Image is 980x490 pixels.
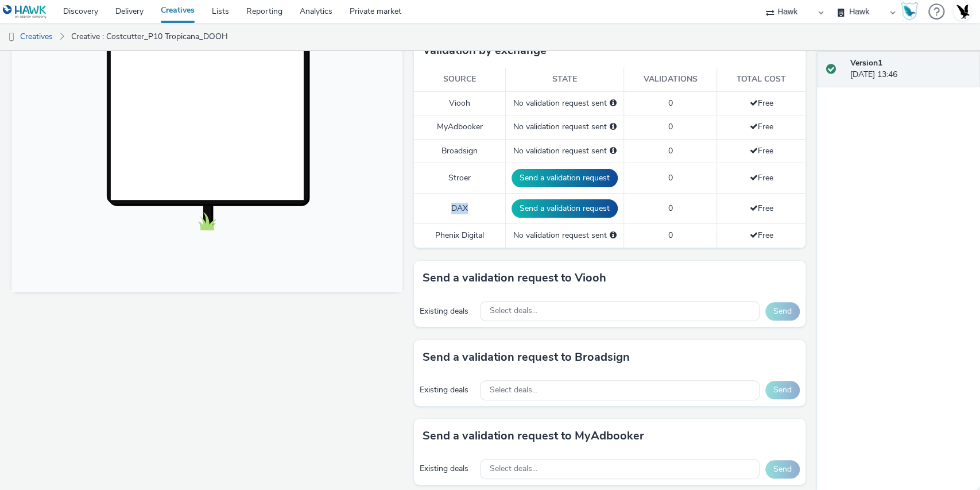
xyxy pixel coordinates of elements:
[954,3,971,20] img: Account UK
[423,42,547,59] h3: Validation by exchange
[749,145,773,156] span: Free
[420,306,474,317] div: Existing deals
[414,194,506,224] td: DAX
[901,2,918,21] img: Hawk Academy
[765,460,800,479] button: Send
[901,2,923,21] a: Hawk Academy
[668,172,673,183] span: 0
[610,230,617,241] div: Please select a deal below and click on Send to send a validation request to Phenix Digital.
[414,224,506,248] td: Phenix Digital
[423,269,606,287] h3: Send a validation request to Viooh
[749,172,773,183] span: Free
[423,349,630,366] h3: Send a validation request to Broadsign
[65,23,234,51] a: Creative : Costcutter_P10 Tropicana_DOOH
[414,163,506,194] td: Stroer
[610,98,617,109] div: Please select a deal below and click on Send to send a validation request to Viooh.
[489,306,537,316] span: Select deals...
[512,145,618,157] div: No validation request sent
[610,145,617,157] div: Please select a deal below and click on Send to send a validation request to Broadsign.
[141,36,249,229] img: Advertisement preview
[420,384,474,396] div: Existing deals
[749,230,773,241] span: Free
[749,121,773,132] span: Free
[512,199,618,218] button: Send a validation request
[414,68,506,91] th: Source
[420,463,474,474] div: Existing deals
[489,385,537,395] span: Select deals...
[668,98,673,109] span: 0
[749,98,773,109] span: Free
[512,98,618,109] div: No validation request sent
[414,115,506,139] td: MyAdbooker
[512,121,618,133] div: No validation request sent
[624,68,717,91] th: Validations
[850,57,882,68] strong: Version 1
[717,68,805,91] th: Total cost
[506,68,624,91] th: State
[668,230,673,241] span: 0
[414,139,506,163] td: Broadsign
[765,381,800,399] button: Send
[668,121,673,132] span: 0
[765,302,800,321] button: Send
[489,464,537,474] span: Select deals...
[668,203,673,214] span: 0
[668,145,673,156] span: 0
[423,427,644,445] h3: Send a validation request to MyAdbooker
[512,230,618,241] div: No validation request sent
[414,91,506,115] td: Viooh
[610,121,617,133] div: Please select a deal below and click on Send to send a validation request to MyAdbooker.
[850,57,971,81] div: [DATE] 13:46
[512,169,618,187] button: Send a validation request
[749,203,773,214] span: Free
[6,32,17,43] img: dooh
[3,5,47,19] img: undefined Logo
